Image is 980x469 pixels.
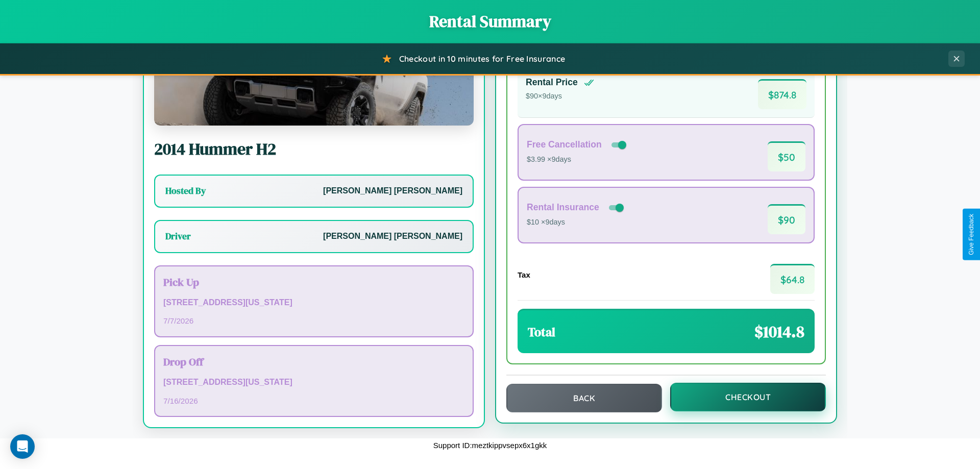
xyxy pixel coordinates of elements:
[165,185,206,197] h3: Hosted By
[163,275,464,289] h3: Pick Up
[506,384,662,412] button: Back
[323,184,462,199] p: [PERSON_NAME] [PERSON_NAME]
[163,394,464,408] p: 7 / 16 / 2026
[527,139,602,150] h4: Free Cancellation
[770,264,815,294] span: $ 64.8
[154,138,474,160] h2: 2014 Hummer H2
[527,216,626,229] p: $10 × 9 days
[526,77,578,88] h4: Rental Price
[323,229,462,244] p: [PERSON_NAME] [PERSON_NAME]
[399,54,565,64] span: Checkout in 10 minutes for Free Insurance
[163,375,464,390] p: [STREET_ADDRESS][US_STATE]
[165,230,191,242] h3: Driver
[528,324,555,340] h3: Total
[10,10,970,33] h1: Rental Summary
[518,270,530,279] h4: Tax
[768,204,805,234] span: $ 90
[754,320,804,343] span: $ 1014.8
[163,295,464,310] p: [STREET_ADDRESS][US_STATE]
[758,79,806,109] span: $ 874.8
[163,314,464,328] p: 7 / 7 / 2026
[163,354,464,369] h3: Drop Off
[10,434,35,459] div: Open Intercom Messenger
[968,214,975,255] div: Give Feedback
[768,141,805,171] span: $ 50
[527,202,599,213] h4: Rental Insurance
[433,438,547,452] p: Support ID: meztkippvsepx6x1gkk
[526,90,594,103] p: $ 90 × 9 days
[670,383,826,411] button: Checkout
[527,153,628,166] p: $3.99 × 9 days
